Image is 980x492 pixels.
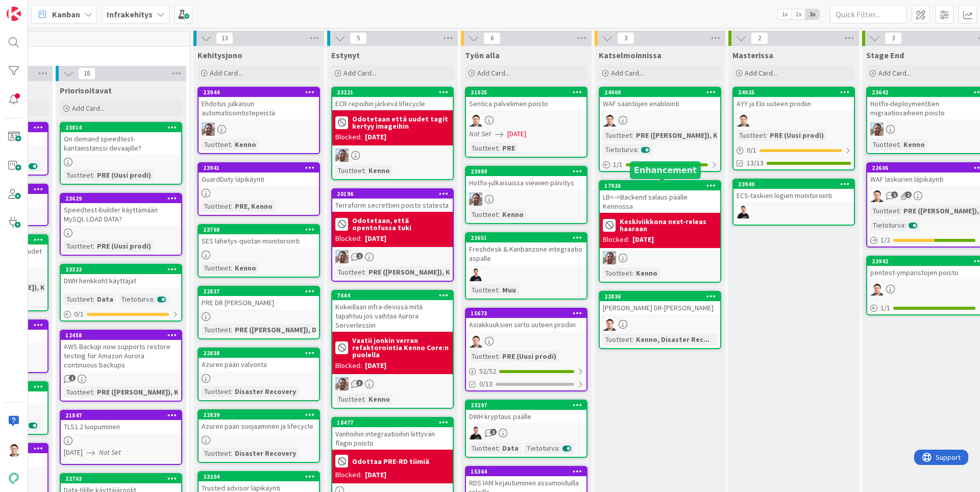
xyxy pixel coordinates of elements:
[203,411,319,419] div: 22839
[203,226,319,233] div: 23768
[93,386,94,398] span: :
[107,9,153,19] b: Infrakehitys
[64,386,93,398] div: Tuotteet
[469,113,482,127] img: TG
[603,130,632,141] div: Tuotteet
[604,293,720,300] div: 22836
[65,266,181,273] div: 23323
[203,89,319,96] div: 23944
[350,32,367,44] span: 5
[878,68,911,78] span: Add Card...
[880,235,890,245] span: 1 / 2
[199,349,319,371] div: 22838Azuren pään valvonta
[603,144,637,155] div: Tietoturva
[617,32,634,44] span: 3
[498,351,500,362] span: :
[466,97,586,110] div: Sentica palvelimen poisto
[332,189,453,212] div: 20196Terraform secrettien poisto statesta
[870,139,899,150] div: Tuotteet
[600,88,720,110] div: 24000WAF sääntöjen enablointi
[466,467,586,476] div: 15364
[732,50,773,60] span: Masterissa
[737,113,750,127] img: TG
[332,88,453,97] div: 23221
[337,292,453,299] div: 7644
[471,402,586,409] div: 23297
[356,253,363,259] span: 1
[466,268,586,281] div: JV
[332,149,453,162] div: ET
[733,113,854,127] div: TG
[603,251,616,264] img: ET
[600,158,720,171] div: 1/1
[232,386,299,397] div: Disaster Recovery
[469,209,498,220] div: Tuotteet
[74,309,84,319] span: 0 / 1
[199,97,319,119] div: Ehdotus julkaisun automatisointistepeistä
[891,191,898,198] span: 1
[466,176,586,189] div: Hotfix-julkaisuissa viewien päivitys
[477,68,510,78] span: Add Card...
[199,163,319,186] div: 23941GuardDuty läpikäynti
[479,366,496,377] span: 52 / 52
[633,130,726,141] div: PRE ([PERSON_NAME]), K...
[332,418,453,450] div: 18477Vanhoihin integraatioihin liittyvän flagin poisto
[199,88,319,119] div: 23944Ehdotus julkaisun automatisointistepeistä
[199,349,319,358] div: 22838
[751,32,768,44] span: 2
[335,393,364,405] div: Tuotteet
[733,205,854,218] div: JV
[332,88,453,110] div: 23221ECR repoihin järkevä lifecycle
[870,189,884,202] img: TG
[199,225,319,248] div: 23768SES lähetys-quotan monitorointi
[60,85,112,95] span: Priorisoitavat
[332,418,453,427] div: 18477
[365,132,386,142] div: [DATE]
[469,142,498,154] div: Tuotteet
[745,68,777,78] span: Add Card...
[466,88,586,110] div: 21025Sentica palvelimen poisto
[498,142,500,154] span: :
[61,340,181,372] div: AWS Backup now supports restore testing for Amazon Aurora continuous backups
[905,191,912,198] span: 2
[880,303,890,313] span: 1 / 1
[632,130,633,141] span: :
[202,262,231,274] div: Tuotteet
[332,427,453,450] div: Vanhoihin integraatioihin liittyvän flagin poisto
[99,448,121,457] i: Not Set
[632,334,633,345] span: :
[202,201,231,212] div: Tuotteet
[94,293,116,305] div: Data
[830,5,906,23] input: Quick Filter...
[747,158,764,168] span: 13/13
[471,310,586,317] div: 15673
[332,300,453,332] div: Kokeillaan infra-devissä mitä tapahtuu jos vaihtaa Aurora Serverlessiin
[466,242,586,265] div: Freshdesk & Kanbanzone integraatio aspalle
[466,318,586,331] div: Asiakkuuksien siirto uuteen prodiin
[766,130,767,141] span: :
[733,180,854,189] div: 23940
[507,129,526,139] span: [DATE]
[600,292,720,301] div: 22836
[199,287,319,309] div: 22837PRE DR [PERSON_NAME]
[870,205,899,216] div: Tuotteet
[466,167,586,176] div: 23980
[737,130,766,141] div: Tuotteet
[231,386,232,397] span: :
[866,50,904,60] span: Stage End
[65,124,181,131] div: 23814
[199,420,319,433] div: Azuren pään suojaaminen ja lifecycle
[733,97,854,110] div: AYY ja Elo uuteen prodiin
[352,217,450,231] b: Odotetaan, että opentofussa tuki
[600,97,720,110] div: WAF sääntöjen enablointi
[466,401,586,423] div: 23297DWH kryptaus päälle
[603,317,616,331] img: TG
[600,301,720,314] div: [PERSON_NAME] DR-[PERSON_NAME]
[500,284,519,296] div: Muu
[61,123,181,155] div: 23814On demand speedtest-kantainstanssi devaajille?
[600,292,720,314] div: 22836[PERSON_NAME] DR-[PERSON_NAME]
[203,288,319,295] div: 22837
[352,115,450,130] b: Odotetaan että uudet tagit kertyy imageihin
[366,393,393,405] div: Kenno
[471,234,586,241] div: 23651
